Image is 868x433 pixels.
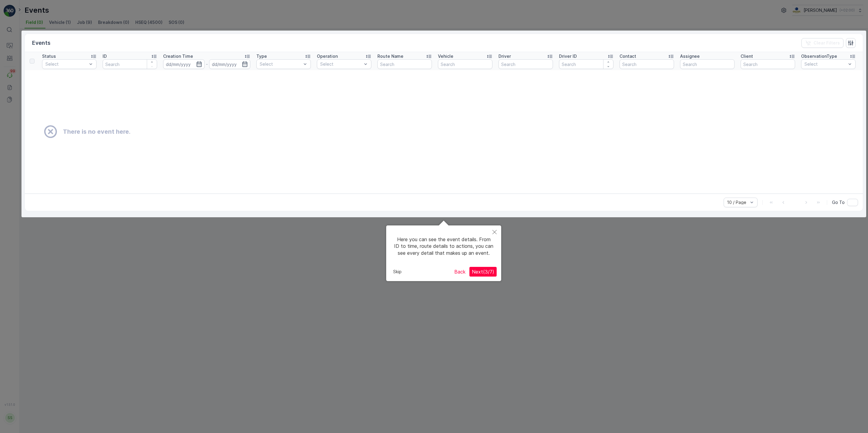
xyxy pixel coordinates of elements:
div: Here you can see the event details. From ID to time, route details to actions, you can see every ... [391,230,497,262]
button: Close [488,225,501,239]
span: Next ( 3 / 7 ) [472,269,494,275]
div: Here you can see the event details. From ID to time, route details to actions, you can see every ... [386,225,501,281]
button: Back [452,267,468,277]
button: Skip [391,267,404,276]
button: Next [469,267,497,277]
